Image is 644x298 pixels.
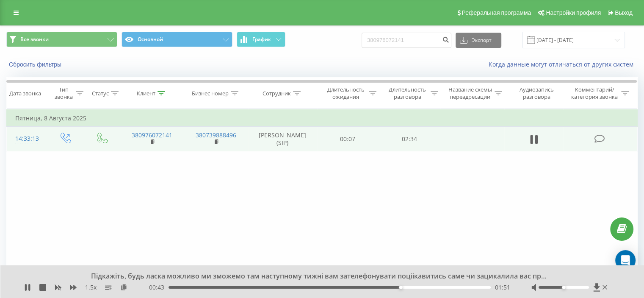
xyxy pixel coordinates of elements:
[569,86,619,100] div: Комментарий/категория звонка
[325,86,367,100] div: Длительность ожидания
[53,86,73,100] div: Тип звонка
[379,127,440,151] td: 02:34
[85,283,97,292] span: 1.5 x
[386,86,428,100] div: Длительность разговора
[7,110,638,127] td: Пятница, 8 Августа 2025
[132,131,172,139] a: 380976072141
[192,90,229,97] div: Бизнес номер
[546,9,601,16] span: Настройки профиля
[456,33,501,48] button: Экспорт
[615,9,633,16] span: Выход
[147,283,169,292] span: - 00:43
[196,131,236,139] a: 380739888496
[15,131,38,147] div: 14:33:13
[489,60,638,68] a: Когда данные могут отличаться от других систем
[615,250,636,270] div: Open Intercom Messenger
[562,286,565,289] div: Accessibility label
[462,9,531,16] span: Реферальная программа
[122,32,232,47] button: Основной
[9,90,41,97] div: Дата звонка
[6,61,66,68] button: Сбросить фильтры
[20,36,49,43] span: Все звонки
[137,90,155,97] div: Клиент
[237,32,285,47] button: График
[92,90,109,97] div: Статус
[317,127,379,151] td: 00:07
[83,272,551,281] div: Підкажіть, будь ласка можливо ми зможемо там наступному тижні вам зателефонувати поціікавитись са...
[362,33,451,48] input: Поиск по номеру
[263,90,291,97] div: Сотрудник
[448,86,492,100] div: Название схемы переадресации
[252,36,271,42] span: График
[512,86,561,100] div: Аудиозапись разговора
[6,32,117,47] button: Все звонки
[248,127,317,151] td: [PERSON_NAME] (SIP)
[495,283,510,292] span: 01:51
[399,286,403,289] div: Accessibility label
